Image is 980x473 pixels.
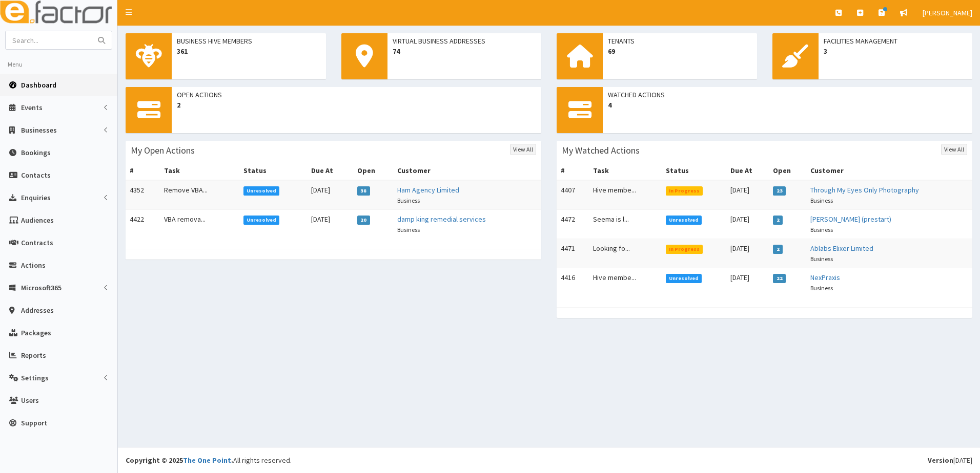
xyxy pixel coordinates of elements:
[21,306,54,315] span: Addresses
[21,216,54,225] span: Audiences
[557,210,589,239] td: 4472
[307,161,353,180] th: Due At
[126,180,160,210] td: 4352
[21,80,56,90] span: Dashboard
[160,210,239,239] td: VBA remova...
[21,170,51,180] span: Contacts
[357,216,370,225] span: 20
[589,268,662,297] td: Hive membe...
[589,161,662,180] th: Task
[21,373,49,382] span: Settings
[726,180,769,210] td: [DATE]
[608,100,967,110] span: 4
[773,186,786,196] span: 23
[21,193,51,202] span: Enquiries
[160,161,239,180] th: Task
[557,239,589,268] td: 4471
[160,180,239,210] td: Remove VBA...
[666,186,703,196] span: In Progress
[810,185,919,195] a: Through My Eyes Only Photography
[557,268,589,297] td: 4416
[666,216,702,225] span: Unresolved
[243,186,280,196] span: Unresolved
[666,245,703,254] span: In Progress
[928,456,953,465] b: Version
[726,210,769,239] td: [DATE]
[6,31,92,49] input: Search...
[118,447,980,473] footer: All rights reserved.
[357,186,370,196] span: 38
[21,351,46,360] span: Reports
[810,197,833,204] small: Business
[589,239,662,268] td: Looking fo...
[397,197,420,204] small: Business
[21,103,43,112] span: Events
[243,216,280,225] span: Unresolved
[810,244,873,253] a: Ablabs Elixer Limited
[397,214,486,224] a: damp king remedial services
[557,161,589,180] th: #
[307,210,353,239] td: [DATE]
[589,210,662,239] td: Seema is l...
[239,161,307,180] th: Status
[608,46,752,56] span: 69
[177,46,321,56] span: 361
[393,36,537,46] span: Virtual Business Addresses
[126,210,160,239] td: 4422
[769,161,806,180] th: Open
[806,161,972,180] th: Customer
[21,238,53,247] span: Contracts
[923,8,972,17] span: [PERSON_NAME]
[824,36,968,46] span: Facilities Management
[810,284,833,292] small: Business
[726,268,769,297] td: [DATE]
[393,161,541,180] th: Customer
[21,261,46,270] span: Actions
[21,125,57,135] span: Businesses
[397,185,459,195] a: Ham Agency Limited
[666,274,702,283] span: Unresolved
[662,161,726,180] th: Status
[21,418,47,427] span: Support
[589,180,662,210] td: Hive membe...
[397,226,420,233] small: Business
[726,161,769,180] th: Due At
[307,180,353,210] td: [DATE]
[928,455,972,465] div: [DATE]
[183,456,231,465] a: The One Point
[177,100,536,110] span: 2
[941,144,967,155] a: View All
[557,180,589,210] td: 4407
[131,146,195,155] h3: My Open Actions
[21,396,39,405] span: Users
[773,245,783,254] span: 2
[21,283,62,292] span: Microsoft365
[562,146,640,155] h3: My Watched Actions
[810,226,833,233] small: Business
[608,90,967,100] span: Watched Actions
[21,148,51,157] span: Bookings
[810,255,833,263] small: Business
[810,273,840,282] a: NexPraxis
[177,36,321,46] span: Business Hive Members
[726,239,769,268] td: [DATE]
[773,216,783,225] span: 2
[773,274,786,283] span: 22
[393,46,537,56] span: 74
[177,90,536,100] span: Open Actions
[608,36,752,46] span: Tenants
[510,144,536,155] a: View All
[126,161,160,180] th: #
[824,46,968,56] span: 3
[21,328,51,337] span: Packages
[810,214,891,224] a: [PERSON_NAME] (prestart)
[353,161,393,180] th: Open
[126,456,233,465] strong: Copyright © 2025 .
